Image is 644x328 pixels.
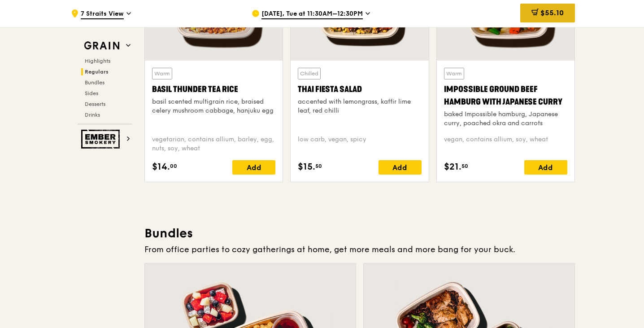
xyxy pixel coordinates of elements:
[444,160,461,174] span: $21.
[85,112,100,118] span: Drinks
[81,130,122,149] img: Ember Smokery web logo
[315,162,322,170] span: 50
[85,69,109,75] span: Regulars
[85,79,104,86] span: Bundles
[379,160,422,175] div: Add
[444,68,464,79] div: Warm
[524,160,567,175] div: Add
[461,162,468,170] span: 50
[85,101,105,107] span: Desserts
[298,83,421,96] div: Thai Fiesta Salad
[85,58,110,64] span: Highlights
[298,68,321,79] div: Chilled
[152,83,275,96] div: Basil Thunder Tea Rice
[152,68,172,79] div: Warm
[170,162,177,170] span: 00
[444,110,567,128] div: baked Impossible hamburg, Japanese curry, poached okra and carrots
[144,243,575,256] div: From office parties to cozy gatherings at home, get more meals and more bang for your buck.
[85,90,98,96] span: Sides
[540,9,564,17] span: $55.10
[144,225,575,241] h3: Bundles
[152,135,275,153] div: vegetarian, contains allium, barley, egg, nuts, soy, wheat
[232,160,275,175] div: Add
[298,135,421,153] div: low carb, vegan, spicy
[298,160,315,174] span: $15.
[152,97,275,115] div: basil scented multigrain rice, braised celery mushroom cabbage, hanjuku egg
[81,38,122,54] img: Grain web logo
[152,160,170,174] span: $14.
[444,135,567,153] div: vegan, contains allium, soy, wheat
[81,9,124,19] span: 7 Straits View
[444,83,567,108] div: Impossible Ground Beef Hamburg with Japanese Curry
[298,97,421,115] div: accented with lemongrass, kaffir lime leaf, red chilli
[261,9,363,19] span: [DATE], Tue at 11:30AM–12:30PM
